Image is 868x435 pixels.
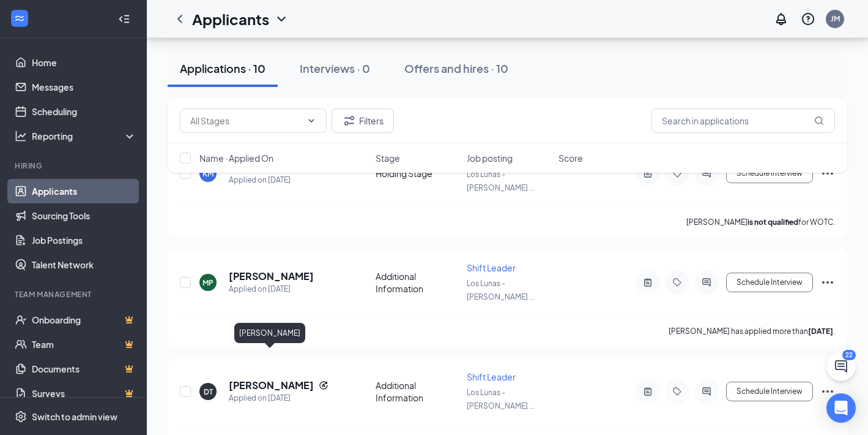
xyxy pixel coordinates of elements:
[229,392,328,404] div: Applied on [DATE]
[229,283,314,295] div: Applied on [DATE]
[558,152,583,164] span: Score
[726,382,813,401] button: Schedule Interview
[640,387,655,396] svg: ActiveNote
[831,13,840,24] div: JM
[32,50,136,75] a: Home
[651,108,835,133] input: Search in applications
[404,61,508,76] div: Offers and hires · 10
[32,410,117,423] div: Switch to admin view
[32,381,136,406] a: SurveysCrown
[229,270,314,283] h5: [PERSON_NAME]
[801,12,815,26] svg: QuestionInfo
[274,12,289,26] svg: ChevronDown
[774,12,788,26] svg: Notifications
[747,217,798,227] b: is not qualified
[229,379,314,392] h5: [PERSON_NAME]
[15,161,134,171] div: Hiring
[820,384,835,399] svg: Ellipses
[32,332,136,357] a: TeamCrown
[820,275,835,290] svg: Ellipses
[319,380,328,390] svg: Reapply
[199,152,273,164] span: Name · Applied On
[726,273,813,292] button: Schedule Interview
[826,393,856,423] div: Open Intercom Messenger
[32,203,136,228] a: Sourcing Tools
[32,228,136,252] a: Job Postings
[670,387,684,396] svg: Tag
[300,61,370,76] div: Interviews · 0
[234,323,305,343] div: [PERSON_NAME]
[699,387,714,396] svg: ActiveChat
[834,359,848,374] svg: ChatActive
[826,352,856,381] button: ChatActive
[686,217,835,227] p: [PERSON_NAME] for WOTC.
[32,308,136,332] a: OnboardingCrown
[467,152,513,164] span: Job posting
[180,61,265,76] div: Applications · 10
[118,13,130,25] svg: Collapse
[306,116,316,126] svg: ChevronDown
[640,278,655,287] svg: ActiveNote
[32,357,136,381] a: DocumentsCrown
[172,12,187,26] svg: ChevronLeft
[202,278,213,288] div: MP
[376,152,400,164] span: Stage
[814,116,824,126] svg: MagnifyingGlass
[15,130,27,142] svg: Analysis
[32,179,136,203] a: Applicants
[699,278,714,287] svg: ActiveChat
[376,379,460,404] div: Additional Information
[32,99,136,124] a: Scheduling
[332,108,394,133] button: Filter Filters
[467,371,516,382] span: Shift Leader
[376,270,460,295] div: Additional Information
[15,410,27,423] svg: Settings
[842,350,856,360] div: 22
[467,388,535,410] span: Los Lunas - [PERSON_NAME] ...
[32,252,136,277] a: Talent Network
[669,326,835,336] p: [PERSON_NAME] has applied more than .
[32,130,137,142] div: Reporting
[808,327,833,336] b: [DATE]
[204,387,213,397] div: DT
[13,12,26,25] svg: WorkstreamLogo
[467,262,516,273] span: Shift Leader
[15,289,134,300] div: Team Management
[342,113,357,128] svg: Filter
[192,9,269,29] h1: Applicants
[670,278,684,287] svg: Tag
[32,75,136,99] a: Messages
[190,114,302,127] input: All Stages
[467,279,535,301] span: Los Lunas - [PERSON_NAME] ...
